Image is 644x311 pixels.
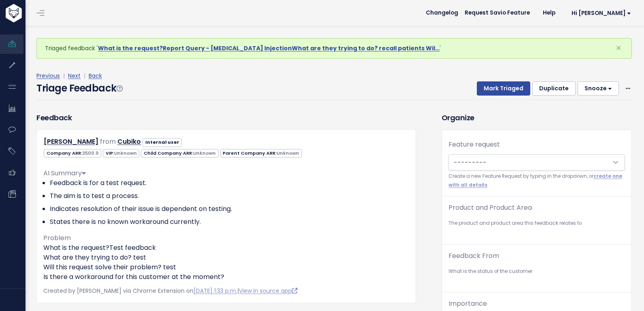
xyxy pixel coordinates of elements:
[98,44,440,52] a: What is the request?Report Query - [MEDICAL_DATA] InjectionWhat are they trying to do? recall pat...
[193,287,237,295] a: [DATE] 1:33 p.m.
[114,150,137,156] span: Unknown
[36,38,632,59] div: Triaged feedback ' '
[141,149,218,158] span: Child Company ARR:
[477,81,530,96] button: Mark Triaged
[616,41,621,55] span: ×
[50,178,409,188] li: Feedback is for a test request.
[68,72,81,80] a: Next
[82,72,87,80] span: |
[36,81,122,96] h4: Triage Feedback
[50,191,409,201] li: The aim is to test a process.
[458,7,536,19] a: Request Savio Feature
[100,137,116,146] span: from
[50,204,409,214] li: Indicates resolution of their issue is dependent on testing.
[448,203,532,213] label: Product and Product Area
[426,10,458,16] span: Changelog
[532,81,576,96] button: Duplicate
[448,267,625,276] small: What is the status of the customer
[193,150,216,156] span: Unknown
[276,150,299,156] span: Unknown
[50,217,409,227] li: States there is no known workaround currently.
[220,149,302,158] span: Parent Company ARR:
[562,7,638,19] a: Hi [PERSON_NAME]
[442,112,632,123] h3: Organize
[82,150,99,156] span: 2500.0
[448,299,487,309] label: Importance
[239,287,298,295] a: View in source app
[145,139,179,145] strong: Internal user
[89,72,102,80] a: Back
[578,81,619,96] button: Snooze
[44,137,98,146] a: [PERSON_NAME]
[103,149,139,158] span: VIP:
[43,243,409,282] p: What is the request?Test feedback What are they trying to do? test Will this request solve their ...
[448,219,625,228] small: The product and product area this feedback relates to
[448,172,625,190] small: Create a new Feature Request by typing in the dropdown, or .
[536,7,562,19] a: Help
[448,173,622,188] a: create one with all details
[608,38,629,58] button: Close
[448,251,499,261] label: Feedback From
[36,72,60,80] a: Previous
[572,10,631,16] span: Hi [PERSON_NAME]
[43,233,71,243] span: Problem
[44,149,101,158] span: Company ARR:
[62,72,66,80] span: |
[4,4,66,22] img: logo-white.9d6f32f41409.svg
[36,112,72,123] h3: Feedback
[117,137,141,146] a: Cubiko
[43,168,86,178] span: AI Summary
[43,287,298,295] span: Created by [PERSON_NAME] via Chrome Extension on |
[448,140,500,149] label: Feature request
